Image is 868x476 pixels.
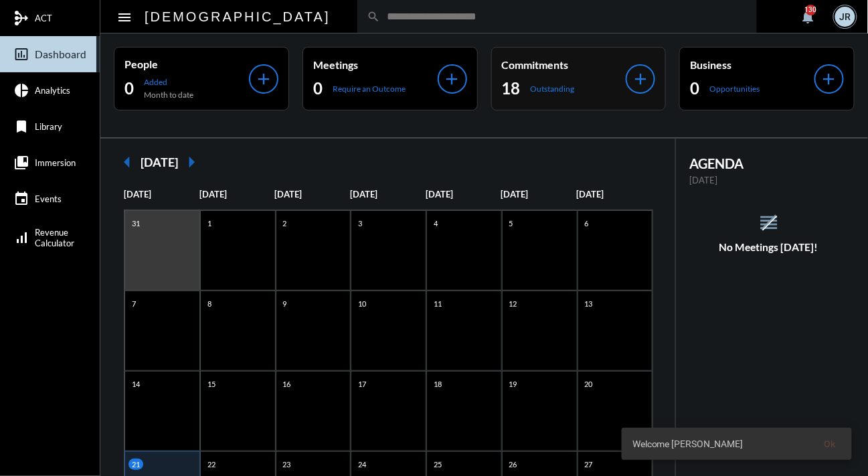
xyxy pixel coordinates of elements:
mat-icon: mediation [13,10,29,26]
h2: AGENDA [689,155,848,171]
mat-icon: event [13,191,29,207]
mat-icon: add [820,70,839,88]
mat-icon: add [631,70,650,88]
h2: 0 [124,78,134,99]
h2: 0 [313,78,323,99]
mat-icon: search [367,10,381,23]
p: 26 [506,459,521,470]
span: Immersion [35,157,76,168]
mat-icon: add [254,70,273,88]
p: 17 [355,378,369,390]
h2: 0 [690,78,699,99]
mat-icon: add [443,70,462,88]
p: 6 [582,218,592,229]
p: [DATE] [124,189,199,200]
p: 8 [204,298,215,309]
p: 16 [280,378,294,390]
h2: [DEMOGRAPHIC_DATA] [145,6,331,27]
p: 11 [430,298,445,309]
mat-icon: collections_bookmark [13,155,29,171]
p: Month to date [144,90,193,100]
p: Added [144,77,193,87]
span: Analytics [35,85,70,96]
p: 3 [355,218,365,229]
mat-icon: Side nav toggle icon [116,9,133,25]
p: Outstanding [531,84,575,94]
p: 24 [355,459,369,470]
p: [DATE] [350,189,426,200]
div: JR [835,7,855,27]
button: Toggle sidenav [111,3,138,30]
p: 19 [506,378,521,390]
p: [DATE] [275,189,351,200]
p: Business [690,58,814,71]
p: [DATE] [501,189,577,200]
p: 9 [280,298,290,309]
mat-icon: signal_cellular_alt [13,230,29,246]
p: 31 [128,218,143,229]
p: 21 [128,459,143,470]
p: 7 [128,298,139,309]
p: People [124,58,249,70]
p: 27 [582,459,596,470]
p: 15 [204,378,219,390]
p: 14 [128,378,143,390]
mat-icon: notifications [800,9,816,25]
p: 5 [506,218,517,229]
span: Events [35,193,62,204]
p: [DATE] [199,189,275,200]
mat-icon: reorder [758,212,780,234]
div: 130 [806,5,816,15]
p: 25 [430,459,445,470]
span: Welcome [PERSON_NAME] [632,437,744,451]
p: 20 [582,378,596,390]
span: Library [35,121,62,132]
p: 2 [280,218,290,229]
p: 1 [204,218,215,229]
mat-icon: arrow_right [178,149,205,175]
p: 10 [355,298,369,309]
p: Require an Outcome [333,84,406,94]
mat-icon: bookmark [13,118,29,135]
p: 13 [582,298,596,309]
p: Meetings [313,58,438,71]
p: 23 [280,459,294,470]
button: Ok [814,432,847,456]
p: 12 [506,298,521,309]
span: Dashboard [35,48,86,60]
p: [DATE] [689,175,848,185]
p: Opportunities [709,84,760,94]
mat-icon: pie_chart [13,82,29,98]
h2: 18 [502,78,521,99]
span: Revenue Calculator [35,227,74,248]
h5: No Meetings [DATE]! [676,241,861,253]
p: [DATE] [577,189,653,200]
span: ACT [35,13,52,23]
p: [DATE] [426,189,501,200]
h2: [DATE] [141,155,178,169]
p: 4 [430,218,441,229]
p: 22 [204,459,219,470]
span: Ok [824,439,836,449]
mat-icon: arrow_left [114,149,141,175]
mat-icon: insert_chart_outlined [13,46,29,62]
p: 18 [430,378,445,390]
p: Commitments [502,58,626,71]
